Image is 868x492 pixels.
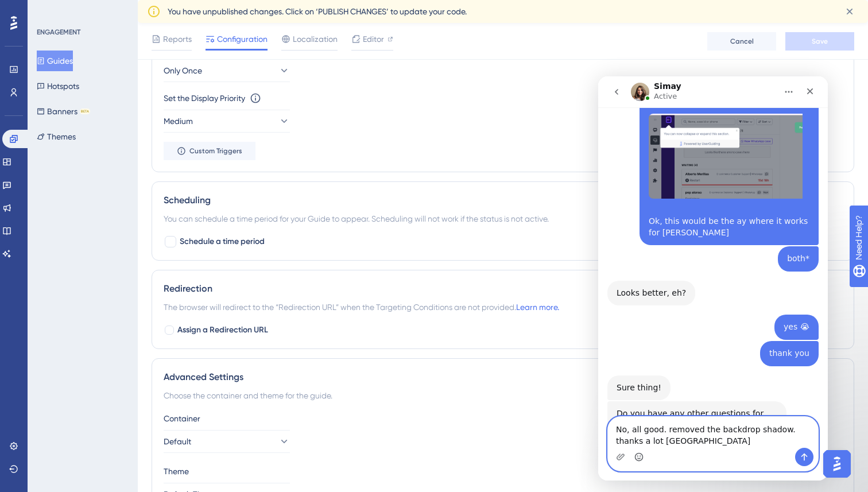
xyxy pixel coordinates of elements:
div: Do you have any other questions for me? [18,332,179,354]
iframe: Intercom live chat [598,76,828,481]
div: thank you [171,272,211,283]
span: Schedule a time period [180,235,265,249]
iframe: UserGuiding AI Assistant Launcher [820,447,854,481]
div: Simay says… [9,299,220,326]
span: Custom Triggers [189,146,242,156]
a: Learn more. [516,303,559,312]
span: Only Once [164,64,202,78]
span: You have unpublished changes. Click on ‘PUBLISH CHANGES’ to update your code. [168,5,467,18]
div: Sure thing!Add reaction [9,299,72,324]
div: BETA [80,109,90,114]
div: both* [189,177,211,188]
div: You can schedule a time period for your Guide to appear. Scheduling will not work if the status i... [164,212,842,226]
div: thank you [162,265,220,290]
div: Theme [164,464,842,478]
button: Themes [37,126,76,147]
span: Localization [293,32,338,46]
div: Container [164,412,842,425]
button: Only Once [164,59,290,82]
div: Choose the container and theme for the guide. [164,389,842,402]
button: Emoji picker [36,376,45,385]
div: yes 😭 [176,238,220,264]
button: BannersBETA [37,101,90,122]
span: Medium [164,114,193,128]
div: Do you have any other questions for me?Add reaction [9,325,188,361]
div: Simay says… [9,325,220,386]
button: Upload attachment [18,376,27,385]
button: Guides [37,51,73,71]
span: Configuration [217,32,268,46]
button: Custom Triggers [164,142,255,160]
div: Simay says… [9,204,220,239]
button: Default [164,430,290,453]
button: Hotspots [37,76,79,96]
div: both* [180,170,220,195]
div: Scheduling [164,193,842,207]
button: Cancel [707,32,776,51]
button: Save [785,32,854,51]
div: Set the Display Priority [164,91,245,105]
span: Reports [163,32,192,46]
div: yes 😭 [185,245,211,257]
span: Save [812,37,828,46]
div: Looks better, eh?Add reaction [9,204,97,230]
span: Assign a Redirection URL [177,323,268,337]
span: The browser will redirect to the “Redirection URL” when the Targeting Conditions are not provided. [164,300,559,314]
span: Editor [363,32,384,46]
div: Ok, this would be the ay where it works for [PERSON_NAME] [51,128,211,162]
div: Advanced Settings [164,370,842,384]
span: Cancel [730,37,754,46]
span: Default [164,435,191,448]
div: Redirection [164,282,842,296]
div: ENGAGEMENT [37,28,80,37]
textarea: Message… [10,340,220,371]
div: Sure thing! [18,306,63,317]
button: Send a message… [197,371,215,390]
button: Medium [164,110,290,133]
span: Need Help? [27,3,72,17]
div: Team says… [9,265,220,299]
div: Team says… [9,170,220,204]
div: Team says… [9,238,220,265]
div: Looks better, eh? [18,211,88,223]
